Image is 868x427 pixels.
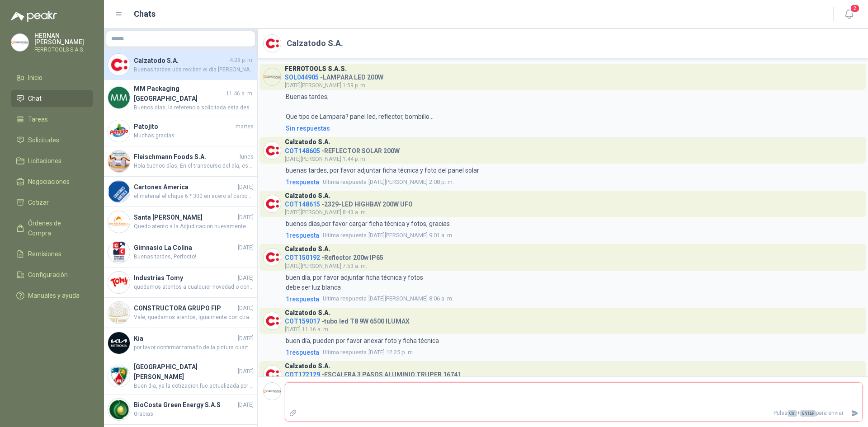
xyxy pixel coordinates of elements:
a: Sin respuestas [284,123,863,133]
h4: Industrias Tomy [134,273,236,283]
span: [DATE][PERSON_NAME] 1:59 p. m. [285,82,367,89]
h3: Calzatodo S.A. [285,140,330,145]
p: buen día, pueden por favor anexar foto y ficha técnica [286,336,439,346]
a: Company LogoCONSTRUCTORA GRUPO FIP[DATE]Vale, quedamos atentos, igualmente con otras solicitudes ... [104,298,257,328]
a: Company LogoKia[DATE]por favor confirmar tamaño de la pintura cuartos o galon [104,328,257,358]
img: Company Logo [108,54,130,75]
img: Company Logo [264,68,281,85]
span: Negociaciones [28,177,70,187]
span: [DATE][PERSON_NAME] 7:53 a. m. [285,263,367,269]
p: Buenas tardes; Que tipo de Lampara? panel led, reflector, bombillo... [286,92,434,122]
a: Company LogoFleischmann Foods S.A.lunesHola buenos días, En el transcurso del día, estaremos real... [104,146,257,177]
button: 2 [841,6,857,23]
h4: - ESCALERA 3 PASOS ALUMINIO TRUPER 16741 [285,369,461,377]
span: Buenas tardes uds reciben el día [PERSON_NAME][DATE] hasta las 5: 30? [134,66,254,74]
h4: Calzatodo S.A. [134,56,228,66]
h4: Cartones America [134,182,236,192]
p: buenos días,por favor cargar ficha técnica y fotos, gracias [286,219,450,229]
span: [DATE] [238,244,254,252]
img: Company Logo [264,249,281,266]
h3: Calzatodo S.A. [285,247,330,252]
span: Solicitudes [28,135,59,145]
span: [DATE] [238,304,254,313]
span: [DATE] 11:16 a. m. [285,326,330,333]
img: Company Logo [264,366,281,383]
span: 1 respuesta [286,177,319,187]
span: COT172129 [285,371,320,378]
span: [DATE][PERSON_NAME] 2:08 p. m. [323,178,454,187]
span: [DATE] [238,367,254,376]
span: [DATE] [238,334,254,343]
span: 4:29 p. m. [230,56,254,65]
span: [DATE] [238,401,254,409]
span: martes [236,122,254,131]
img: Company Logo [108,241,130,263]
span: Licitaciones [28,156,61,166]
span: COT159017 [285,318,320,325]
h4: [GEOGRAPHIC_DATA][PERSON_NAME] [134,362,236,382]
h4: - LAMPARA LED 200W [285,71,383,80]
span: [DATE][PERSON_NAME] 1:44 p. m. [285,156,367,162]
h1: Chats [134,8,156,20]
span: SOL044905 [285,74,319,81]
button: Enviar [847,405,862,421]
span: Ctrl [788,410,797,417]
a: Company LogoPatojitomartesMuchas gracias [104,116,257,146]
a: Cotizar [11,194,93,211]
span: Configuración [28,270,68,280]
img: Company Logo [108,181,130,202]
span: Buen dia, ya la cotizacion fue actualizada por el TV de 60 Pulgadas con la referencia solicitada. [134,382,254,390]
span: Muchas gracias [134,131,254,140]
h4: - REFLECTOR SOLAR 200W [285,145,400,154]
h3: Calzatodo S.A. [285,193,330,198]
h4: BioCosta Green Energy S.A.S [134,400,236,410]
h4: Kia [134,333,236,343]
img: Company Logo [108,302,130,324]
span: [DATE] [238,213,254,222]
span: [DATE][PERSON_NAME] 8:06 a. m. [323,294,453,303]
a: Company LogoSanta [PERSON_NAME][DATE]Quedo atento a la Adjudicacion nuevamente. [104,207,257,237]
span: lunes [240,153,254,161]
span: Buenas tardes, Perfecto! [134,253,254,261]
span: Chat [28,94,42,103]
p: HERNAN [PERSON_NAME] [34,33,93,45]
h4: Fleischmann Foods S.A. [134,152,238,162]
a: Company LogoGimnasio La Colina[DATE]Buenas tardes, Perfecto! [104,237,257,267]
p: FERROTOOLS S.A.S. [34,47,93,52]
a: Remisiones [11,245,93,263]
img: Company Logo [108,150,130,172]
h4: Santa [PERSON_NAME] [134,212,236,222]
img: Company Logo [108,332,130,354]
span: Gracias [134,410,254,418]
p: buen día, por favor adjuntar ficha técnica y fotos debe ser luz blanca [286,272,423,292]
h4: - 2329-LED HIGHBAY 200W UFO [285,198,413,207]
a: Licitaciones [11,152,93,169]
span: COT148605 [285,147,320,155]
label: Adjuntar archivos [285,405,301,421]
span: Manuales y ayuda [28,291,80,300]
h3: Calzatodo S.A. [285,364,330,369]
span: ENTER [800,410,816,417]
span: [DATE] 12:25 p. m. [323,348,414,357]
a: 1respuestaUltima respuesta[DATE][PERSON_NAME] 8:06 a. m. [284,294,863,304]
a: Company LogoCartones America[DATE]el material el chque 6 * 300 en acero al carbon o acero inox. s... [104,177,257,207]
a: Chat [11,90,93,107]
a: Tareas [11,111,93,128]
span: Ultima respuesta [323,294,367,303]
a: Company LogoIndustrias Tomy[DATE]quedamos atentos a cualquier novedad o consulta [104,267,257,298]
a: Manuales y ayuda [11,287,93,304]
a: Inicio [11,69,93,86]
span: [DATE] [238,183,254,192]
span: Inicio [28,73,42,83]
span: 1 respuesta [286,294,319,304]
p: buenas tardes, por favor adjuntar ficha técnica y foto del panel solar [286,165,479,175]
span: [DATE][PERSON_NAME] 8:43 a. m. [285,209,367,216]
h4: Gimnasio La Colina [134,243,236,253]
span: [DATE] [238,274,254,282]
img: Company Logo [11,34,28,51]
img: Company Logo [108,272,130,293]
p: Pulsa + para enviar [301,405,848,421]
h4: MM Packaging [GEOGRAPHIC_DATA] [134,84,224,103]
span: Buenos dias, la referencia solicitada esta descontinuada. [134,103,254,112]
span: Remisiones [28,249,61,259]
